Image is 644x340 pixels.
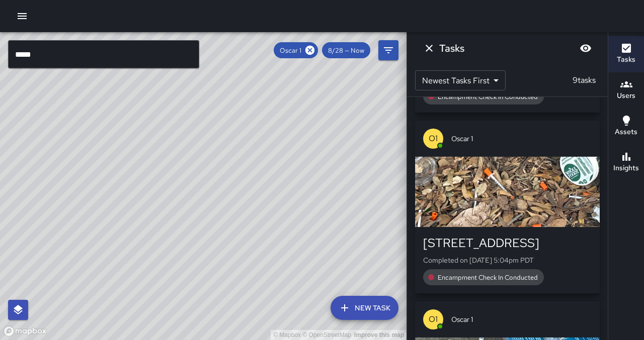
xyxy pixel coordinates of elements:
p: O1 [429,313,438,325]
h6: Users [617,90,635,101]
h6: Tasks [439,40,464,56]
span: Oscar 1 [451,314,592,324]
span: Oscar 1 [451,134,592,144]
p: 9 tasks [569,74,600,86]
button: Users [608,72,644,108]
div: Newest Tasks First [415,70,506,90]
button: O1Oscar 1[STREET_ADDRESS]Completed on [DATE] 5:04pm PDTEncampment Check In Conducted [415,121,600,293]
div: [STREET_ADDRESS] [423,235,592,251]
span: Encampment Check In Conducted [432,273,544,282]
h6: Tasks [617,54,635,65]
button: New Task [331,296,398,320]
span: Oscar 1 [274,46,307,55]
p: Completed on [DATE] 5:04pm PDT [423,255,592,265]
span: 8/28 — Now [322,46,370,55]
p: O1 [429,133,438,145]
button: Filters [378,40,398,60]
button: Blur [576,38,596,58]
h6: Insights [613,163,639,174]
button: Insights [608,145,644,181]
h6: Assets [615,127,637,138]
button: Assets [608,108,644,145]
div: Oscar 1 [274,42,318,58]
span: Encampment Check In Conducted [432,92,544,101]
button: Tasks [608,36,644,72]
button: Dismiss [419,38,439,58]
